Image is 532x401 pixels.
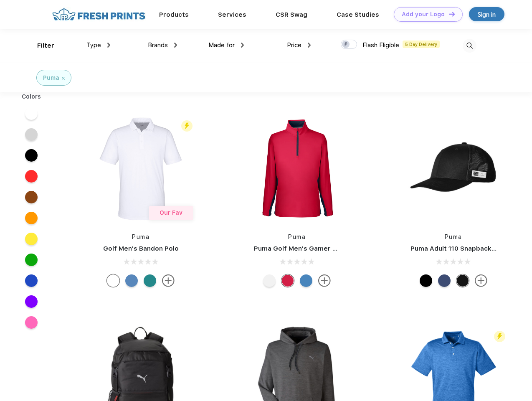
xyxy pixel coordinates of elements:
[318,274,331,287] img: more.svg
[288,233,306,240] a: Puma
[494,331,505,342] img: flash_active_toggle.svg
[241,43,244,48] img: dropdown.png
[287,41,301,49] span: Price
[254,245,386,252] a: Puma Golf Men's Gamer Golf Quarter-Zip
[463,39,476,53] img: desktop_search.svg
[208,41,235,49] span: Made for
[159,11,189,18] a: Products
[300,274,312,287] div: Bright Cobalt
[132,233,149,240] a: Puma
[174,43,177,48] img: dropdown.png
[15,92,48,101] div: Colors
[144,274,156,287] div: Green Lagoon
[85,113,196,224] img: func=resize&h=266
[107,43,110,48] img: dropdown.png
[37,41,54,51] div: Filter
[362,41,399,49] span: Flash Eligible
[162,274,175,287] img: more.svg
[218,11,246,18] a: Services
[308,43,311,48] img: dropdown.png
[148,41,168,49] span: Brands
[103,245,179,252] a: Golf Men's Bandon Polo
[478,10,496,19] div: Sign in
[403,41,440,48] span: 5 Day Delivery
[420,274,432,287] div: Pma Blk Pma Blk
[263,274,276,287] div: Bright White
[181,120,193,132] img: flash_active_toggle.svg
[445,233,462,240] a: Puma
[438,274,451,287] div: Peacoat Qut Shd
[276,11,307,18] a: CSR Swag
[402,11,445,18] div: Add your Logo
[43,74,59,82] div: Puma
[86,41,101,49] span: Type
[107,274,119,287] div: Bright White
[475,274,487,287] img: more.svg
[241,113,352,224] img: func=resize&h=266
[125,274,138,287] div: Lake Blue
[62,77,65,80] img: filter_cancel.svg
[50,7,148,22] img: fo%20logo%202.webp
[160,209,182,216] span: Our Fav
[469,7,504,21] a: Sign in
[281,274,294,287] div: Ski Patrol
[456,274,469,287] div: Pma Blk with Pma Blk
[398,113,509,224] img: func=resize&h=266
[449,12,455,16] img: DT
